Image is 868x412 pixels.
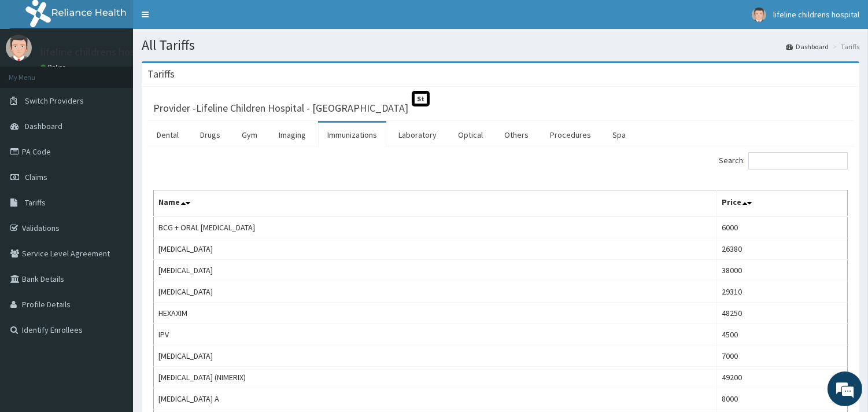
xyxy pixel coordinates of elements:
span: St [412,91,430,106]
a: Optical [449,123,492,147]
td: 8000 [717,388,848,410]
h1: All Tariffs [142,38,859,53]
a: Imaging [269,123,315,147]
a: Procedures [541,123,600,147]
td: [MEDICAL_DATA] [154,238,717,260]
td: [MEDICAL_DATA] (NIMERIX) [154,367,717,388]
td: 49200 [717,367,848,388]
a: Spa [603,123,635,147]
img: User Image [752,8,766,22]
td: [MEDICAL_DATA] A [154,388,717,410]
h3: Tariffs [147,69,175,79]
td: BCG + ORAL [MEDICAL_DATA] [154,216,717,238]
td: 48250 [717,303,848,324]
span: Claims [25,172,47,182]
td: 26380 [717,238,848,260]
a: Gym [232,123,267,147]
span: We're online! [67,129,160,246]
li: Tariffs [830,42,859,51]
a: Dashboard [786,42,829,51]
td: 38000 [717,260,848,281]
span: lifeline childrens hospital [773,9,859,20]
span: Tariffs [25,197,46,208]
span: Dashboard [25,121,62,131]
td: [MEDICAL_DATA] [154,345,717,367]
a: Immunizations [318,123,386,147]
p: lifeline childrens hospital [40,47,156,57]
label: Search: [719,152,848,170]
h3: Provider - Lifeline Children Hospital - [GEOGRAPHIC_DATA] [153,103,408,113]
td: HEXAXIM [154,303,717,324]
td: 29310 [717,281,848,303]
span: Switch Providers [25,95,84,106]
td: [MEDICAL_DATA] [154,281,717,303]
td: 4500 [717,324,848,345]
textarea: Type your message and hit 'Enter' [6,282,220,323]
a: Others [495,123,538,147]
td: [MEDICAL_DATA] [154,260,717,281]
th: Name [154,190,717,217]
a: Dental [147,123,188,147]
img: User Image [6,35,32,61]
th: Price [717,190,848,217]
input: Search: [748,152,848,170]
td: IPV [154,324,717,345]
a: Online [40,63,68,71]
a: Drugs [191,123,230,147]
div: Minimize live chat window [190,6,217,34]
td: 6000 [717,216,848,238]
td: 7000 [717,345,848,367]
div: Chat with us now [60,65,194,80]
img: d_794563401_company_1708531726252_794563401 [21,58,47,87]
a: Laboratory [389,123,446,147]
